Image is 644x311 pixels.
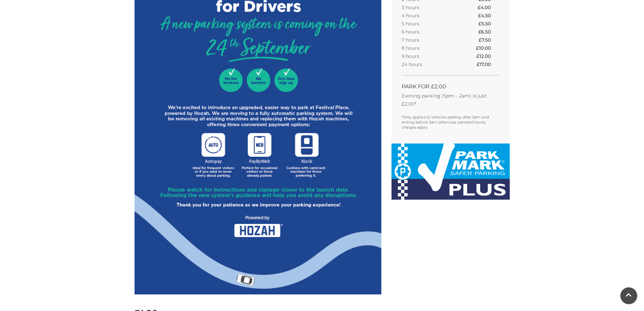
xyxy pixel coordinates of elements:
th: £7.50 [479,36,499,44]
img: Park-Mark-Plus-LG.jpeg [391,143,510,200]
th: 7 hours [402,36,456,44]
th: £5.50 [478,20,499,28]
p: Evening parking (5pm - 2am) is just £2.00* [402,92,500,108]
th: 5 hours [402,20,456,28]
th: 3 hours [402,3,456,12]
th: 8 hours [402,44,456,52]
th: £4.00 [478,3,499,12]
th: £12.00 [476,52,500,60]
th: 9 hours [402,52,456,60]
th: 4 hours [402,12,456,20]
th: £17.00 [477,60,500,68]
h2: PARK FOR £2.00 [402,83,500,90]
th: £6.50 [478,28,499,36]
th: £10.00 [476,44,500,52]
th: 6 hours [402,28,456,36]
p: *Only applies to vehicles parking after 5pm and exiting before 2am otherwise standard hourly char... [402,115,500,130]
th: 24 hours [402,60,456,68]
th: £4.50 [478,12,499,20]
